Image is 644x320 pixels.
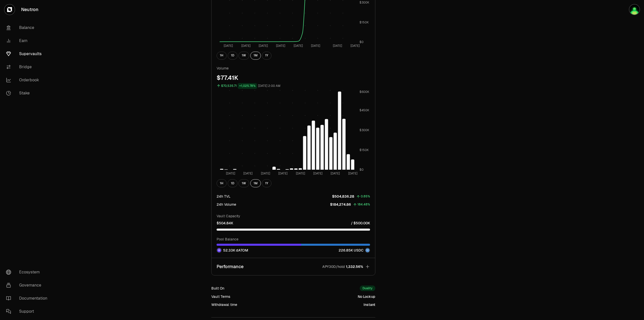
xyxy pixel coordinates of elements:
[217,52,227,60] button: 1H
[278,171,288,175] tspan: [DATE]
[262,52,271,60] button: 1Y
[2,21,54,34] a: Balance
[2,47,54,60] a: Supervaults
[333,44,342,48] tspan: [DATE]
[359,20,369,24] tspan: $150K
[359,168,364,172] tspan: $0
[359,108,369,112] tspan: $450K
[2,279,54,292] a: Governance
[211,286,224,291] div: Built On
[359,148,369,152] tspan: $150K
[217,214,370,219] p: Vault Capacity
[250,179,261,187] button: 1M
[2,74,54,87] a: Orderbook
[2,60,54,74] a: Bridge
[358,294,375,299] div: No Lockup
[360,286,375,291] div: Duality
[2,292,54,305] a: Documentation
[259,44,268,48] tspan: [DATE]
[217,66,370,71] p: Volume
[217,221,233,226] p: $504.84K
[217,237,370,242] p: Pool Balance
[313,171,323,175] tspan: [DATE]
[359,128,369,132] tspan: $300K
[294,44,303,48] tspan: [DATE]
[296,171,305,175] tspan: [DATE]
[224,44,233,48] tspan: [DATE]
[221,83,237,89] div: $70,535.71
[261,171,270,175] tspan: [DATE]
[348,171,357,175] tspan: [DATE]
[217,179,227,187] button: 1H
[228,52,237,60] button: 1D
[250,52,261,60] button: 1M
[322,264,345,269] p: APY30D/hold
[2,34,54,47] a: Earn
[212,258,375,275] button: PerformanceAPY30D/hold1,332.56%
[350,44,360,48] tspan: [DATE]
[258,83,280,89] div: [DATE] 2:00 AM
[217,248,221,252] img: dATOM Logo
[211,302,237,307] div: Withdrawal time
[2,87,54,100] a: Stake
[217,194,230,199] div: 24h TVL
[211,294,230,299] div: Vault Terms
[238,52,249,60] button: 1W
[357,202,370,207] div: 184.48%
[364,302,375,307] div: Instant
[366,248,370,252] img: USDC Logo
[359,40,364,44] tspan: $0
[330,202,351,207] p: $184,274.86
[217,74,370,82] div: $77.41K
[359,1,369,5] tspan: $300K
[238,83,257,89] div: +1,025.78%
[241,44,251,48] tspan: [DATE]
[359,90,369,94] tspan: $600K
[629,5,639,15] img: Ledger
[2,266,54,279] a: Ecosystem
[243,171,253,175] tspan: [DATE]
[361,194,370,199] div: 0.85%
[276,44,285,48] tspan: [DATE]
[311,44,320,48] tspan: [DATE]
[351,221,370,226] p: / $500.00K
[217,263,244,270] p: Performance
[226,171,235,175] tspan: [DATE]
[217,202,236,207] div: 24h Volume
[238,179,249,187] button: 1W
[331,171,340,175] tspan: [DATE]
[332,194,354,199] p: $504,836.28
[262,179,271,187] button: 1Y
[217,248,248,253] div: 52.33K dATOM
[346,264,363,269] span: 1,332.56%
[2,305,54,318] a: Support
[228,179,237,187] button: 1D
[339,248,370,253] div: 226.85K USDC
